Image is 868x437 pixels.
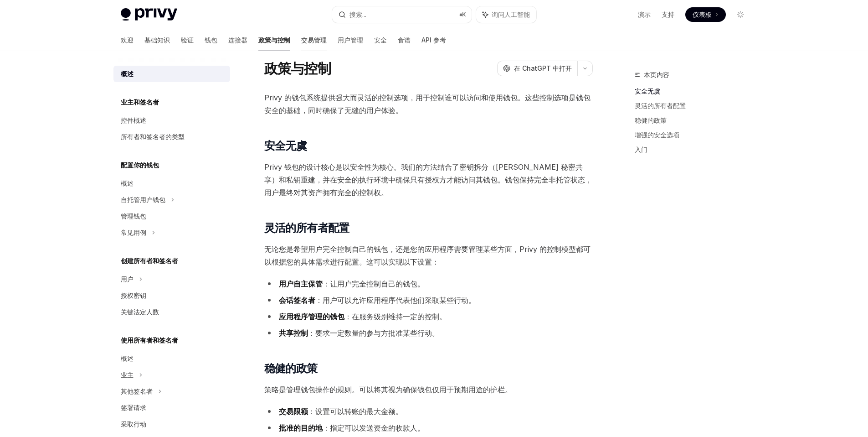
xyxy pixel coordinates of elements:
button: 询问人工智能 [476,6,536,23]
a: 食谱 [398,29,411,51]
a: 连接器 [228,29,247,51]
font: 安全无虞 [264,139,307,152]
font: 仪表板 [693,10,712,18]
a: 用户管理 [338,29,363,51]
font: 批准的目的地 [279,423,323,432]
font: ：在服务级别维持一定的控制。 [344,312,447,321]
font: K [462,11,466,18]
a: 管理钱包 [113,208,230,224]
a: 欢迎 [121,29,134,51]
a: 基础知识 [144,29,170,51]
a: 钱包 [205,29,217,51]
font: 业主和签名者 [121,98,159,106]
font: 用户管理 [338,36,363,44]
a: 政策与控制 [258,29,290,51]
font: 概述 [121,354,134,362]
font: 其他签名者 [121,387,153,395]
font: 共享控制 [279,328,308,338]
font: 食谱 [398,36,411,44]
font: 用户 [121,275,134,283]
font: 管理钱包 [121,212,146,220]
font: 关键法定人数 [121,308,159,316]
font: Privy 的钱包系统提供强大而灵活的控制选项，用于控制谁可以访问和使用钱包。这些控制选项是钱包安全的基础，同时确保了无缝的用户体验。 [264,93,591,115]
font: 应用程序管理的钱包 [279,312,344,321]
a: 稳健的政策 [635,113,755,128]
font: 采取行动 [121,420,146,428]
font: 概述 [121,70,134,78]
font: 控件概述 [121,116,146,124]
font: 本页内容 [644,71,669,78]
font: 概述 [121,179,134,187]
font: 欢迎 [121,36,134,44]
font: ：要求一定数量的参与方批准某些行动。 [308,328,439,338]
font: 在 ChatGPT 中打开 [514,64,572,72]
a: 概述 [113,66,230,82]
font: 自托管用户钱包 [121,196,165,203]
font: 配置你的钱包 [121,161,159,169]
font: 灵活的所有者配置 [635,102,686,109]
button: 切换暗模式 [733,7,748,22]
font: 演示 [638,10,651,18]
font: 钱包 [205,36,217,44]
a: 交易管理 [301,29,327,51]
font: 支持 [662,10,674,18]
a: 授权密钥 [113,287,230,304]
font: 增强的安全选项 [635,131,679,139]
font: 授权密钥 [121,291,146,299]
font: API 参考 [421,36,446,44]
a: 验证 [181,29,194,51]
font: 创建所有者和签名者 [121,257,178,265]
a: 入门 [635,142,755,157]
a: 概述 [113,350,230,367]
font: ：设置可以转账的最大金额。 [308,407,403,416]
font: ：用户可以允许应用程序代表他们采取某些行动。 [315,296,476,305]
a: 概述 [113,175,230,192]
button: 搜索...⌘K [332,6,472,23]
a: 安全 [374,29,387,51]
font: 会话签名者 [279,296,315,305]
font: 询问人工智能 [492,10,530,18]
font: 使用所有者和签名者 [121,336,178,344]
a: API 参考 [421,29,446,51]
a: 采取行动 [113,416,230,432]
font: 政策与控制 [264,60,331,77]
font: 灵活的所有者配置 [264,221,349,234]
font: 入门 [635,146,647,153]
font: 搜索... [349,10,366,18]
font: 交易限额 [279,407,308,416]
font: 交易管理 [301,36,327,44]
font: ：让用户完全控制自己的钱包。 [323,279,425,288]
font: 安全无虞 [635,87,660,95]
a: 控件概述 [113,112,230,129]
font: 连接器 [228,36,247,44]
font: 安全 [374,36,387,44]
font: ⌘ [459,11,462,18]
a: 签署请求 [113,400,230,416]
a: 仪表板 [685,7,726,22]
font: 所有者和签名者的类型 [121,133,185,140]
font: 稳健的政策 [264,362,318,375]
font: 业主 [121,371,134,379]
a: 演示 [638,10,651,19]
font: ：指定可以发送资金的收款人。 [323,423,425,432]
font: 无论您是希望用户完全控制自己的钱包，还是您的应用程序需要管理某些方面，Privy 的控制模型都可以根据您的具体需求进行配置。这可以实现以下设置： [264,245,591,266]
font: 稳健的政策 [635,116,667,124]
a: 安全无虞 [635,84,755,99]
font: Privy 钱包的设计核心是以安全性为核心。我们的方法结合了密钥拆分（[PERSON_NAME] 秘密共享）和私钥重建，并在安全的执行环境中确保只有授权方才能访问其钱包。钱包保持完全非托管状态，... [264,162,592,197]
a: 灵活的所有者配置 [635,99,755,113]
a: 支持 [662,10,674,19]
button: 在 ChatGPT 中打开 [497,61,577,76]
font: 签署请求 [121,404,146,411]
font: 验证 [181,36,194,44]
a: 关键法定人数 [113,304,230,320]
font: 用户自主保管 [279,279,323,288]
a: 增强的安全选项 [635,128,755,142]
font: 政策与控制 [258,36,290,44]
font: 常见用例 [121,229,146,236]
img: 灯光标志 [121,8,177,21]
a: 所有者和签名者的类型 [113,129,230,145]
font: 策略是管理钱包操作的规则。可以将其视为确保钱包仅用于预期用途的护栏。 [264,385,512,394]
font: 基础知识 [144,36,170,44]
